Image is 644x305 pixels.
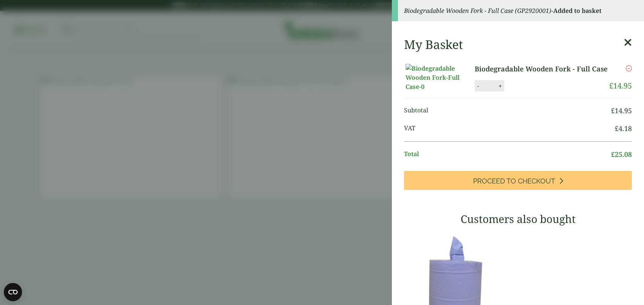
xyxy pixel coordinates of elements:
span: Total [404,149,611,160]
strong: Added to basket [553,6,601,15]
button: - [475,83,481,89]
h2: My Basket [404,37,463,52]
bdi: 14.95 [609,81,632,91]
span: VAT [404,123,615,134]
a: Remove this item [626,64,632,73]
span: £ [611,106,615,115]
button: + [496,83,504,89]
a: Biodegradable Wooden Fork - Full Case [475,64,608,74]
span: Subtotal [404,106,611,116]
span: Proceed to Checkout [473,177,555,185]
em: Biodegradable Wooden Fork - Full Case (GP2920001) [404,6,551,15]
img: Biodegradable Wooden Fork-Full Case-0 [406,64,474,91]
span: £ [615,124,619,133]
button: Open CMP widget [4,283,22,301]
h3: Customers also bought [404,213,632,226]
bdi: 14.95 [611,106,632,115]
span: £ [609,81,613,91]
a: Proceed to Checkout [404,171,632,190]
span: £ [611,150,615,159]
bdi: 25.08 [611,150,632,159]
bdi: 4.18 [615,124,632,133]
